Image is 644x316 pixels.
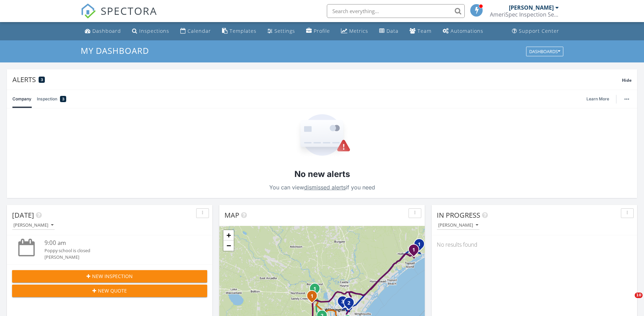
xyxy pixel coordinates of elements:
a: Automations (Basic) [440,25,486,38]
h2: No new alerts [294,168,350,180]
span: New Quote [98,287,127,294]
span: 3 [41,77,43,82]
a: Inspection [37,90,66,108]
span: SPECTORA [101,3,157,18]
i: 2 [348,301,350,306]
i: 1 [412,248,415,253]
span: 10 [635,293,643,298]
div: Metrics [349,28,368,34]
div: 7434 Julius Dr NE, Leland, NC 28451 [315,288,319,293]
span: My Dashboard [81,45,149,56]
i: 3 [341,299,344,304]
div: Data [386,28,399,34]
span: Map [224,210,239,220]
a: Calendar [178,25,214,38]
img: ellipsis-632cfdd7c38ec3a7d453.svg [624,98,629,100]
a: Team [407,25,434,38]
div: Templates [230,28,256,34]
a: Templates [219,25,259,38]
span: New Inspection [92,273,133,280]
button: [PERSON_NAME] [437,221,480,230]
a: Dashboard [82,25,124,38]
a: Learn More [586,96,613,102]
div: AmeriSpec Inspection Services [490,11,559,18]
a: Inspections [129,25,172,38]
button: [PERSON_NAME] [12,221,55,230]
div: No results found [432,235,637,254]
a: Zoom in [223,230,234,240]
div: 448 Racine Dr G117, Wilmington, NC 28403 [349,303,353,307]
div: Automations [451,28,483,34]
a: Company Profile [303,25,333,38]
div: Team [417,28,432,34]
span: In Progress [437,210,480,220]
i: 1 [313,287,316,292]
div: Alerts [12,75,622,84]
i: 1 [311,294,313,299]
div: Support Center [519,28,559,34]
div: 354 Hardison Rd, Holly Ridge, NC 28445 [414,249,418,254]
img: The Best Home Inspection Software - Spectora [81,3,96,19]
div: [PERSON_NAME] [509,4,554,11]
a: Zoom out [223,240,234,251]
button: New Quote [12,285,207,297]
div: [PERSON_NAME] [13,223,53,228]
img: Empty State [293,114,351,157]
a: SPECTORA [81,9,157,24]
a: Data [376,25,401,38]
a: Company [12,90,31,108]
span: Hide [622,77,632,83]
span: [DATE] [12,210,34,220]
input: Search everything... [327,4,465,18]
iframe: Intercom live chat [621,293,637,309]
span: 3 [62,96,64,102]
div: 35 S 29th St , Wilmington, NC 28403 [343,301,347,305]
a: Settings [265,25,298,38]
div: Inspections [139,28,169,34]
div: Poppy school is closed [44,247,191,254]
div: [PERSON_NAME] [44,254,191,260]
div: Dashboard [92,28,121,34]
i: 1 [418,242,421,247]
div: 133 Tides End Dr, Holly Ridge, NC 28445 [419,244,423,248]
div: Settings [274,28,295,34]
div: 2201 Palm Pointe NE , Leland, NC 28451 [312,296,316,300]
div: [PERSON_NAME] [438,223,478,228]
div: Dashboards [529,49,560,54]
button: Dashboards [526,47,563,56]
a: dismissed alerts [304,184,346,191]
div: Profile [314,28,330,34]
p: You can view if you need [269,182,375,192]
div: Calendar [188,28,211,34]
a: Support Center [509,25,562,38]
button: New Inspection [12,270,207,283]
a: Metrics [338,25,371,38]
div: 9:00 am [44,239,191,247]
